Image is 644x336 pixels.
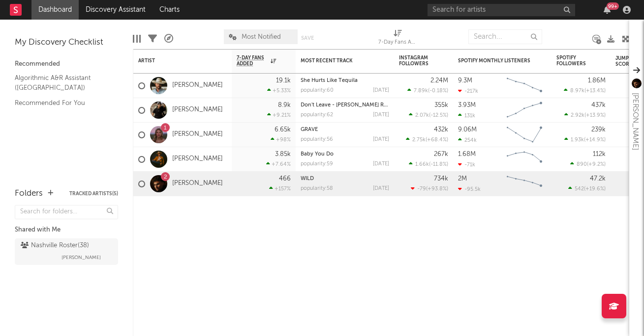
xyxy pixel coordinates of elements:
div: Don't Leave - Jolene Remix [301,103,389,108]
div: WILD [301,176,389,181]
div: 3.85k [275,151,291,157]
div: 112k [593,151,606,157]
div: 7-Day Fans Added (7-Day Fans Added) [378,25,418,53]
div: My Discovery Checklist [15,37,118,49]
a: Nashville Roster(38)[PERSON_NAME] [15,238,118,265]
a: [PERSON_NAME] [172,81,223,90]
span: +13.9 % [586,113,604,118]
div: ( ) [570,161,606,167]
div: [DATE] [373,88,389,93]
a: She Hurts Like Tequila [301,78,358,83]
div: Jump Score [615,55,640,67]
div: GRAVE [301,127,389,132]
div: 437k [591,102,606,108]
div: 6.65k [275,127,291,133]
svg: Chart title [502,98,547,123]
span: 7.89k [414,88,428,94]
div: ( ) [406,136,448,143]
span: 1.66k [415,162,429,167]
div: [DATE] [373,186,389,191]
div: 1.68M [458,151,476,157]
div: 131k [458,112,475,119]
span: -79 [417,186,426,192]
span: +9.2 % [588,162,604,167]
span: +68.4 % [427,137,447,143]
div: +98 % [271,136,291,143]
div: [DATE] [373,137,389,142]
a: [PERSON_NAME] [172,155,223,163]
div: Spotify Monthly Listeners [458,58,532,64]
a: WILD [301,176,314,181]
a: Recommended For You [15,98,108,108]
div: [DATE] [373,161,389,167]
span: [PERSON_NAME] [61,252,101,263]
a: [PERSON_NAME] [172,180,223,188]
div: ( ) [564,87,606,94]
div: She Hurts Like Tequila [301,78,389,83]
div: Artist [138,58,212,64]
div: 47.2k [590,176,606,182]
div: Folders [15,188,43,200]
div: 19.1k [276,78,291,84]
div: Edit Columns [133,25,141,53]
div: [PERSON_NAME] [629,93,641,150]
div: ( ) [411,185,448,192]
button: Save [301,35,314,41]
div: popularity: 59 [301,161,333,167]
div: A&R Pipeline [164,25,173,53]
a: Baby You Do [301,152,334,157]
button: Tracked Artists(5) [69,191,118,196]
div: ( ) [407,87,448,94]
div: -71k [458,161,475,168]
div: popularity: 58 [301,186,333,191]
svg: Chart title [502,123,547,147]
div: +9.21 % [267,112,291,118]
div: 254k [458,137,477,143]
input: Search for folders... [15,205,118,219]
span: +14.9 % [585,137,604,143]
svg: Chart title [502,172,547,196]
div: Shared with Me [15,224,118,236]
a: Algorithmic A&R Assistant ([GEOGRAPHIC_DATA]) [15,73,108,93]
div: ( ) [564,136,606,143]
input: Search for artists [428,4,575,16]
span: 2.75k [412,137,426,143]
input: Search... [468,29,542,44]
div: Recommended [15,58,118,70]
div: 3.93M [458,102,476,108]
div: -95.5k [458,186,481,192]
span: 2.07k [415,113,429,118]
span: 2.92k [571,113,584,118]
div: +157 % [269,185,291,192]
span: +13.4 % [586,88,604,94]
div: popularity: 56 [301,137,333,142]
span: -0.18 % [429,88,447,94]
div: 9.3M [458,78,472,84]
div: +7.64 % [266,161,291,167]
span: Most Notified [242,34,281,40]
a: Don't Leave - [PERSON_NAME] Remix [301,103,396,108]
div: 2M [458,176,467,182]
div: 355k [434,102,448,108]
div: Spotify Followers [556,55,591,67]
div: 267k [434,151,448,157]
a: GRAVE [301,127,318,132]
span: 8.97k [570,88,584,94]
span: -12.5 % [430,113,447,118]
div: Baby You Do [301,152,389,157]
svg: Chart title [502,147,547,172]
span: 7-Day Fans Added [237,55,268,67]
div: Nashville Roster ( 38 ) [21,240,89,252]
div: 432k [434,127,448,133]
a: [PERSON_NAME] [172,130,223,139]
div: ( ) [409,161,448,167]
div: [DATE] [373,112,389,118]
div: 734k [434,176,448,182]
div: +5.33 % [267,87,291,94]
div: Instagram Followers [399,55,433,67]
span: 542 [575,186,584,192]
div: 9.06M [458,127,477,133]
div: popularity: 60 [301,88,334,93]
div: 2.24M [430,78,448,84]
span: 1.93k [571,137,584,143]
